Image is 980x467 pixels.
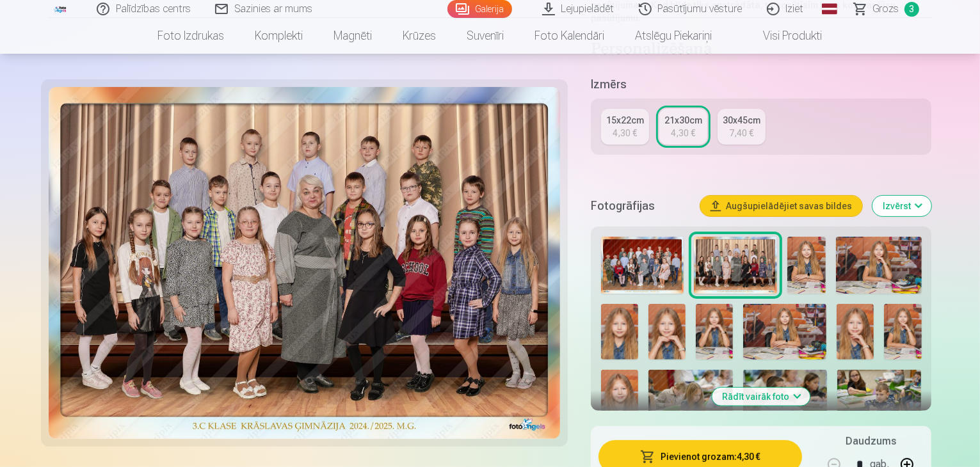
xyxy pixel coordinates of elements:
a: 30x45cm7,40 € [718,109,766,145]
h5: Daudzums [846,434,896,449]
div: 4,30 € [613,127,637,139]
a: Komplekti [240,18,319,54]
h5: Fotogrāfijas [591,197,691,215]
div: 15x22cm [606,114,644,127]
button: Rādīt vairāk foto [712,388,810,406]
a: Magnēti [319,18,388,54]
a: Visi produkti [728,18,838,54]
h5: Izmērs [591,75,932,93]
button: Augšupielādējiet savas bildes [700,196,862,216]
a: Atslēgu piekariņi [620,18,728,54]
a: Suvenīri [452,18,520,54]
span: 3 [904,2,919,17]
a: 21x30cm4,30 € [659,109,707,145]
a: Foto kalendāri [520,18,620,54]
button: Izvērst [872,196,931,216]
img: /fa1 [54,5,68,13]
a: 15x22cm4,30 € [601,109,649,145]
div: 30x45cm [723,114,760,127]
div: 7,40 € [729,127,753,139]
a: Krūzes [388,18,452,54]
span: Grozs [873,1,899,17]
div: 4,30 € [671,127,695,139]
a: Foto izdrukas [143,18,240,54]
div: 21x30cm [664,114,702,127]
